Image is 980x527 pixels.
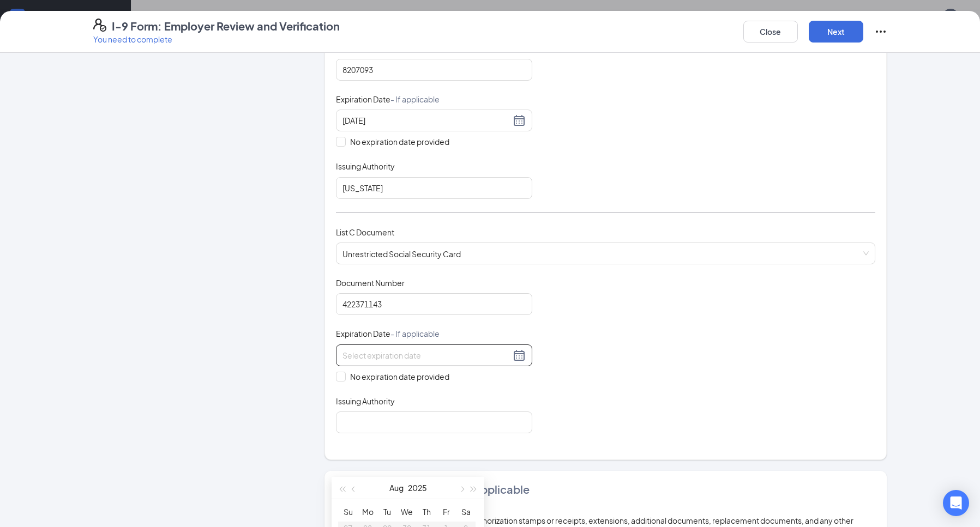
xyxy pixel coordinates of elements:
[358,504,377,520] th: Mo
[408,477,427,499] button: 2025
[417,504,436,520] th: Th
[436,504,456,520] th: Fr
[336,328,440,339] span: Expiration Date
[390,94,440,104] span: - If applicable
[809,21,863,43] button: Next
[377,504,397,520] th: Tu
[93,19,106,32] svg: FormI9EVerifyIcon
[346,136,454,148] span: No expiration date provided
[342,114,510,126] input: 06/23/2028
[943,490,969,516] div: Open Intercom Messenger
[454,482,530,496] span: • if applicable
[336,161,395,172] span: Issuing Authority
[342,243,869,264] span: Unrestricted Social Security Card
[346,371,454,383] span: No expiration date provided
[342,349,510,361] input: Select expiration date
[389,477,404,499] button: Aug
[743,21,798,43] button: Close
[397,504,417,520] th: We
[874,25,887,38] svg: Ellipses
[456,504,476,520] th: Sa
[336,396,395,407] span: Issuing Authority
[336,227,394,237] span: List C Document
[336,277,405,288] span: Document Number
[112,19,340,34] h4: I-9 Form: Employer Review and Verification
[93,34,340,45] p: You need to complete
[390,329,440,338] span: - If applicable
[336,94,440,105] span: Expiration Date
[338,504,358,520] th: Su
